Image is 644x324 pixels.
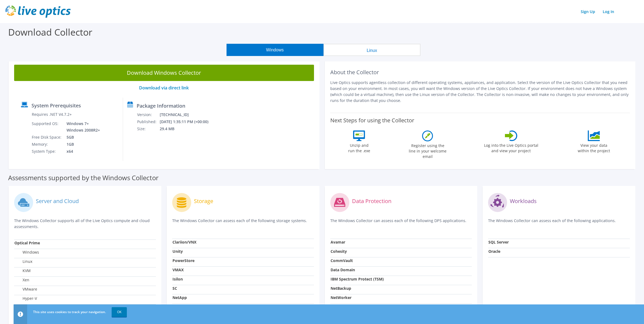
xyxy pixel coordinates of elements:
[347,141,372,154] label: Unzip and run the .exe
[14,286,37,292] label: VMware
[8,26,92,38] label: Download Collector
[159,118,216,125] td: [DATE] 1:35:11 PM (+00:00)
[32,112,72,117] label: Requires .NET V4.7.2+
[159,111,216,118] td: [TECHNICAL_ID]
[32,103,81,108] label: System Prerequisites
[14,218,156,230] p: The Windows Collector supports all of the Live Optics compute and cloud assessments.
[137,125,159,132] td: Size:
[32,120,62,134] td: Supported OS:
[8,175,159,180] label: Assessments supported by the Windows Collector
[510,198,537,204] label: Workloads
[227,44,323,56] button: Windows
[172,239,196,245] strong: Clariion/VNX
[14,240,40,245] strong: Optical Prime
[331,267,355,272] strong: Data Domain
[14,65,314,81] a: Download Windows Collector
[139,85,189,91] a: Download via direct link
[62,120,101,134] td: Windows 7+ Windows 2008R2+
[33,310,106,314] span: This site uses cookies to track your navigation.
[62,141,101,148] td: 1GB
[36,198,79,204] label: Server and Cloud
[14,296,37,301] label: Hyper-V
[172,276,183,282] strong: Isilon
[600,8,617,15] a: Log In
[330,117,414,124] label: Next Steps for using the Collector
[172,258,194,263] strong: PowerStore
[137,103,185,108] label: Package Information
[172,267,184,272] strong: VMAX
[330,218,472,229] p: The Windows Collector can assess each of the following DPS applications.
[574,141,613,154] label: View your data within the project
[331,286,351,291] strong: NetBackup
[407,141,448,159] label: Register using the line in your welcome email
[5,5,71,18] img: live_optics_svg.svg
[352,198,391,204] label: Data Protection
[330,80,630,104] p: Live Optics supports agentless collection of different operating systems, appliances, and applica...
[62,148,101,155] td: x64
[172,286,177,291] strong: SC
[32,134,62,141] td: Free Disk Space:
[331,295,351,300] strong: NetWorker
[137,111,159,118] td: Version:
[488,249,500,254] strong: Oracle
[578,8,598,15] a: Sign Up
[331,276,384,282] strong: IBM Spectrum Protect (TSM)
[14,259,32,264] label: Linux
[137,118,159,125] td: Published:
[194,198,213,204] label: Storage
[331,258,353,263] strong: CommVault
[62,134,101,141] td: 5GB
[172,218,314,229] p: The Windows Collector can assess each of the following storage systems.
[488,218,630,229] p: The Windows Collector can assess each of the following applications.
[488,239,509,245] strong: SQL Server
[330,69,630,76] h2: About the Collector
[172,249,183,254] strong: Unity
[331,249,347,254] strong: Cohesity
[32,141,62,148] td: Memory:
[32,148,62,155] td: System Type:
[323,44,420,56] button: Linux
[172,295,187,300] strong: NetApp
[484,141,539,154] label: Log into the Live Optics portal and view your project
[331,239,345,245] strong: Avamar
[159,125,216,132] td: 29.4 MB
[14,268,31,273] label: KVM
[14,277,29,283] label: Xen
[14,250,39,255] label: Windows
[112,307,127,317] a: OK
